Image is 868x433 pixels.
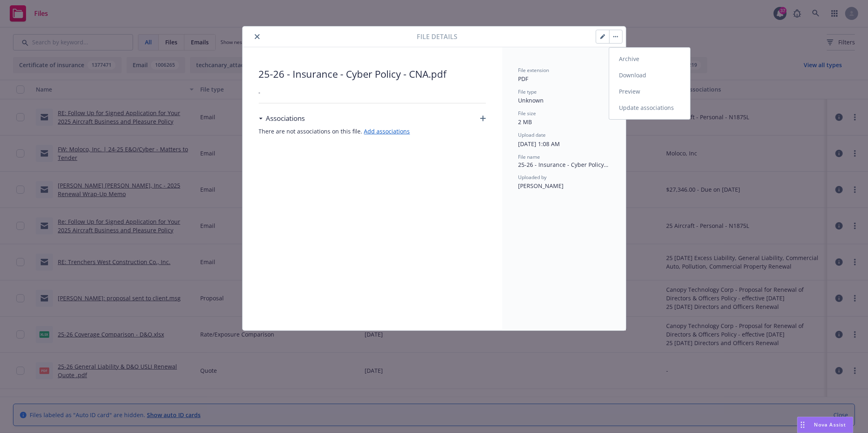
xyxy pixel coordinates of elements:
span: 2 MB [518,118,532,126]
span: 25-26 - Insurance - Cyber Policy - CNA.pdf [259,67,486,81]
div: Associations [259,113,305,124]
span: - [259,88,486,96]
span: File extension [518,67,549,74]
button: Nova Assist [797,417,853,433]
span: There are not associations on this file. [259,127,486,136]
div: Drag to move [798,417,808,433]
span: Upload date [518,131,546,138]
a: Add associations [364,127,410,135]
span: Nova Assist [814,421,846,428]
span: PDF [518,75,529,83]
span: Uploaded by [518,174,547,181]
span: [PERSON_NAME] [518,182,564,190]
span: [DATE] 1:08 AM [518,140,560,148]
span: File type [518,88,537,95]
span: Unknown [518,96,544,104]
h3: Associations [266,113,305,124]
span: File details [417,32,458,42]
button: close [252,32,262,42]
span: 25-26 - Insurance - Cyber Policy - CNA.pdf [518,160,610,169]
span: File size [518,110,536,117]
span: File name [518,153,540,160]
